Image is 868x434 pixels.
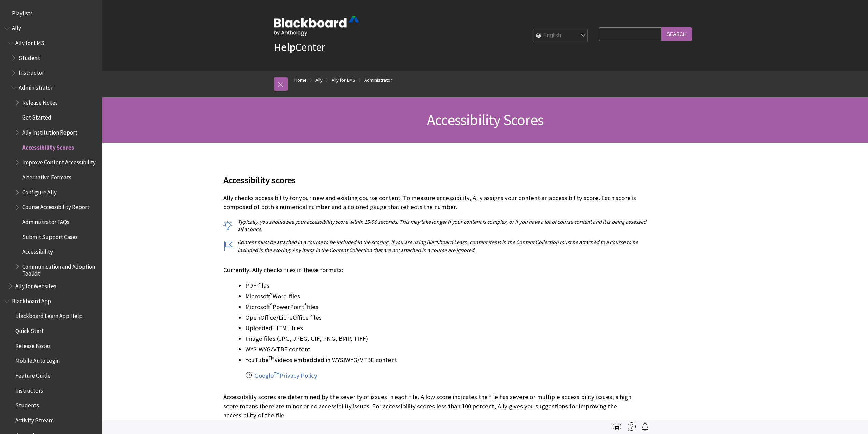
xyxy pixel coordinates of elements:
[245,323,397,333] li: Uploaded HTML files
[223,173,646,187] span: Accessibility scores
[19,52,40,61] span: Student
[628,422,636,431] img: More help
[245,292,397,301] li: Microsoft Word files
[22,112,52,121] span: Get Started
[19,82,53,91] span: Administrator
[15,340,51,349] span: Release Notes
[12,23,21,32] span: Ally
[223,218,646,233] p: Typically, you should see your accessibility score within 15-90 seconds. This may take longer if ...
[22,127,77,136] span: Ally Institution Report
[245,355,397,380] li: YouTube videos embedded in WYSIWYG/VTBE content
[19,67,44,76] span: Instructor
[274,370,280,377] sup: TM
[22,97,58,106] span: Release Notes
[15,280,56,290] span: Ally for Websites
[254,372,317,380] a: GoogleTMPrivacy Policy
[274,16,359,36] img: Blackboard by Anthology
[22,261,98,277] span: Communication and Adoption Toolkit
[661,27,692,41] input: Search
[641,422,649,431] img: Follow this page
[245,281,397,291] li: PDF files
[223,194,646,211] p: Ally checks accessibility for your new and existing course content. To measure accessibility, All...
[304,302,307,308] sup: ®
[15,400,39,409] span: Students
[12,8,33,17] span: Playlists
[245,334,397,344] li: Image files (JPG, JPEG, GIF, PNG, BMP, TIFF)
[15,415,54,424] span: Activity Stream
[15,37,44,46] span: Ally for LMS
[22,201,89,211] span: Course Accessibility Report
[269,355,275,361] sup: TM
[294,76,307,84] a: Home
[4,23,98,292] nav: Book outline for Anthology Ally Help
[270,302,273,308] sup: ®
[15,355,60,364] span: Mobile Auto Login
[427,110,543,129] span: Accessibility Scores
[533,29,588,43] select: Site Language Selector
[270,291,273,297] sup: ®
[22,142,74,151] span: Accessibility Scores
[245,313,397,322] li: OpenOffice/LibreOffice files
[223,266,397,275] p: Currently, Ally checks files in these formats:
[245,345,397,354] li: WYSIWYG/VTBE content
[332,76,355,84] a: Ally for LMS
[274,40,295,54] strong: Help
[15,370,51,379] span: Feature Guide
[22,186,57,196] span: Configure Ally
[315,76,323,84] a: Ally
[364,76,392,84] a: Administrator
[4,8,98,19] nav: Book outline for Playlists
[22,216,69,225] span: Administrator FAQs
[223,238,646,254] p: Content must be attached in a course to be included in the scoring. If you are using Blackboard L...
[22,171,71,181] span: Alternative Formats
[15,310,83,320] span: Blackboard Learn App Help
[22,246,53,255] span: Accessibility
[22,157,96,166] span: Improve Content Accessibility
[15,385,43,394] span: Instructors
[245,302,397,312] li: Microsoft PowerPoint files
[613,422,621,431] img: Print
[12,295,51,305] span: Blackboard App
[274,40,325,54] a: HelpCenter
[15,325,44,334] span: Quick Start
[22,231,78,240] span: Submit Support Cases
[223,393,646,420] p: Accessibility scores are determined by the severity of issues in each file. A low score indicates...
